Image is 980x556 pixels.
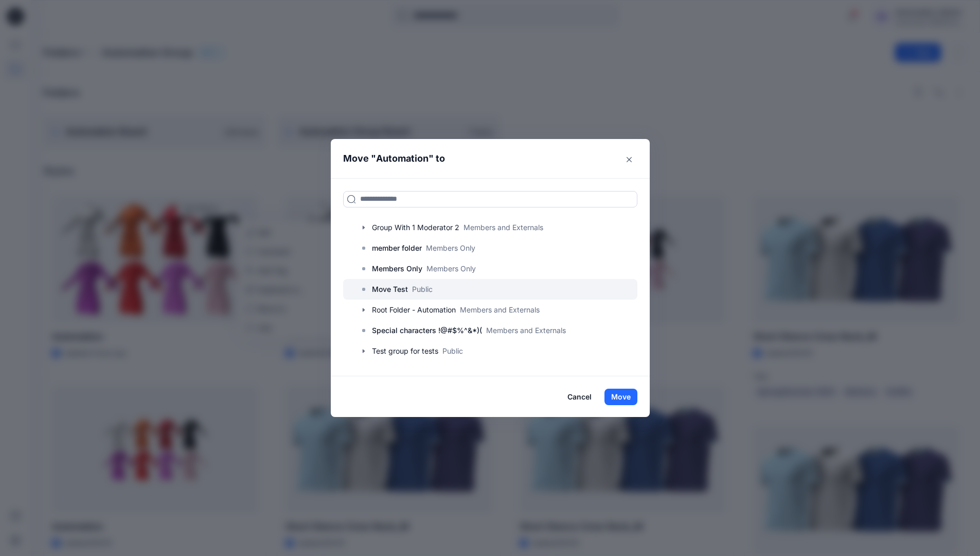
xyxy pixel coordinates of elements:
header: Move " " to [331,139,634,178]
p: Members and Externals [486,325,566,336]
p: Move Test [372,283,408,296]
p: member folder [372,242,422,254]
button: Close [621,151,637,168]
p: Automation [376,151,429,166]
p: Members Only [426,242,475,253]
button: Cancel [561,389,598,405]
button: Move [604,389,637,405]
p: Members Only [372,263,422,275]
p: Members Only [426,263,476,274]
p: Public [412,284,433,294]
p: Special characters !@#$%^&*)( [372,324,482,337]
